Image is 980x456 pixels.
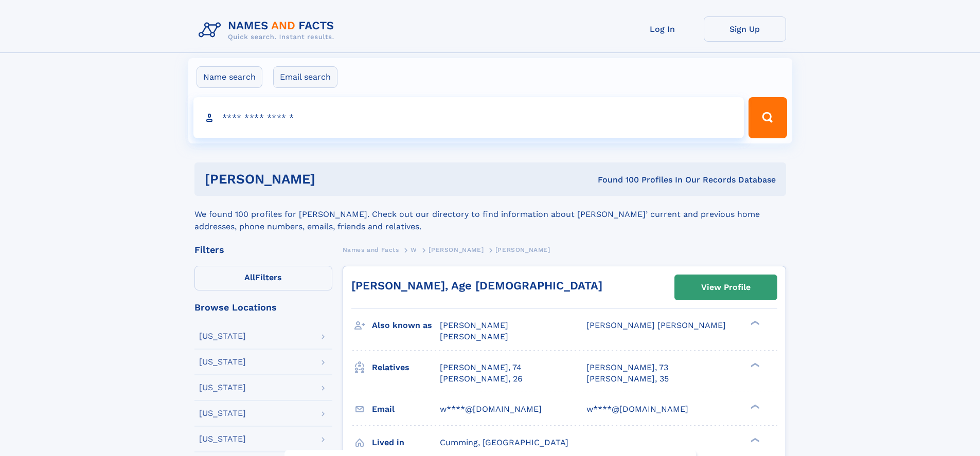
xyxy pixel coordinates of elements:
[748,403,760,410] div: ❯
[411,243,417,256] a: W
[456,174,776,186] div: Found 100 Profiles In Our Records Database
[748,361,760,368] div: ❯
[194,303,332,312] div: Browse Locations
[372,434,440,451] h3: Lived in
[440,362,522,373] a: [PERSON_NAME], 74
[351,279,602,292] a: [PERSON_NAME], Age [DEMOGRAPHIC_DATA]
[199,332,246,340] div: [US_STATE]
[199,358,246,366] div: [US_STATE]
[429,243,484,256] a: [PERSON_NAME]
[194,245,332,254] div: Filters
[429,246,484,253] span: [PERSON_NAME]
[199,409,246,417] div: [US_STATE]
[675,275,777,300] a: View Profile
[586,373,669,385] a: [PERSON_NAME], 35
[199,435,246,443] div: [US_STATE]
[343,243,399,256] a: Names and Facts
[704,16,786,42] a: Sign Up
[205,173,457,186] h1: [PERSON_NAME]
[273,66,337,88] label: Email search
[749,97,787,138] button: Search Button
[495,246,550,253] span: [PERSON_NAME]
[748,320,760,326] div: ❯
[193,97,744,138] input: search input
[440,437,568,447] span: Cumming, [GEOGRAPHIC_DATA]
[244,272,255,282] span: All
[194,16,343,44] img: Logo Names and Facts
[199,384,246,392] div: [US_STATE]
[372,317,440,334] h3: Also known as
[586,320,726,330] span: [PERSON_NAME] [PERSON_NAME]
[372,359,440,376] h3: Relatives
[372,400,440,418] h3: Email
[748,436,760,443] div: ❯
[701,276,751,299] div: View Profile
[197,66,262,88] label: Name search
[621,16,704,42] a: Log In
[194,196,786,233] div: We found 100 profiles for [PERSON_NAME]. Check out our directory to find information about [PERSO...
[411,246,417,253] span: W
[440,320,508,330] span: [PERSON_NAME]
[440,373,523,385] a: [PERSON_NAME], 26
[586,362,668,373] a: [PERSON_NAME], 73
[440,332,508,341] span: [PERSON_NAME]
[194,266,332,290] label: Filters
